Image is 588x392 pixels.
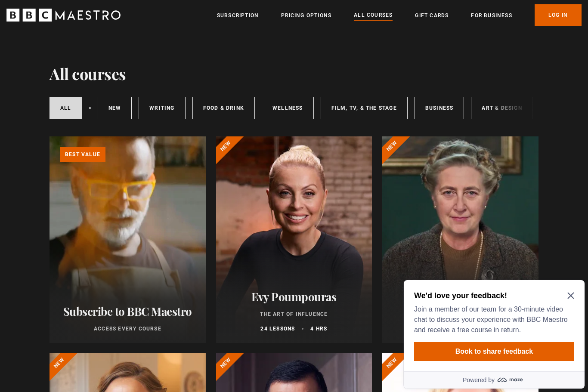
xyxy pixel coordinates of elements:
[217,4,582,26] nav: Primary
[139,97,185,119] a: Writing
[393,310,528,318] p: Writing
[415,97,464,119] a: Business
[382,136,538,343] a: [PERSON_NAME] Writing 11 lessons 2.5 hrs New
[354,11,393,20] a: All Courses
[3,95,184,112] a: Powered by maze
[321,97,408,119] a: Film, TV, & The Stage
[281,11,331,20] a: Pricing Options
[260,325,295,333] p: 24 lessons
[226,290,362,303] h2: Evy Poumpouras
[192,97,255,119] a: Food & Drink
[98,97,132,119] a: New
[60,147,105,162] p: Best value
[6,9,121,22] svg: BBC Maestro
[262,97,314,119] a: Wellness
[471,11,512,20] a: For business
[14,28,170,59] p: Join a member of our team for a 30-minute video chat to discuss your experience with BBC Maestro ...
[393,290,528,303] h2: [PERSON_NAME]
[415,11,449,20] a: Gift Cards
[14,14,170,24] h2: We'd love your feedback!
[217,11,259,20] a: Subscription
[216,136,372,343] a: Evy Poumpouras The Art of Influence 24 lessons 4 hrs New
[167,15,174,22] button: Close Maze Prompt
[50,65,126,83] h1: All courses
[535,4,582,26] a: Log In
[3,3,184,112] div: Optional study invitation
[471,97,532,119] a: Art & Design
[226,310,362,318] p: The Art of Influence
[50,97,82,119] a: All
[14,65,174,84] button: Book to share feedback
[310,325,327,333] p: 4 hrs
